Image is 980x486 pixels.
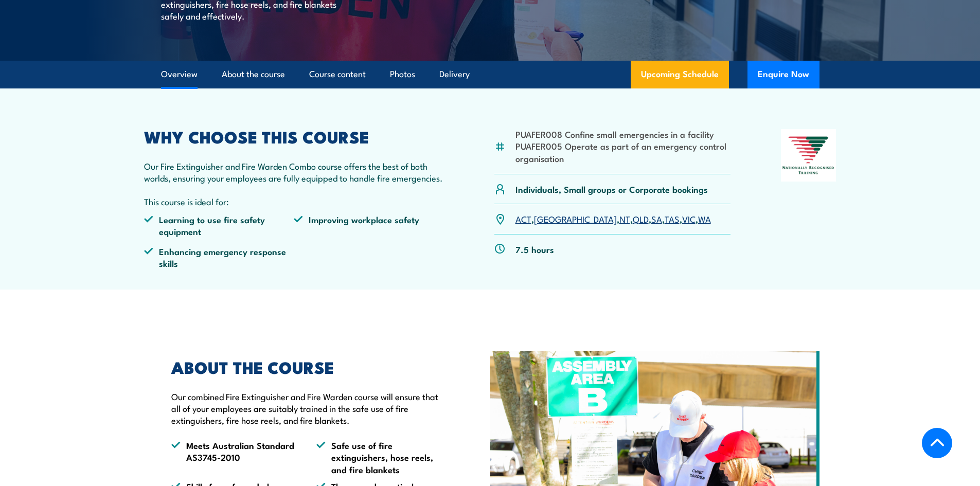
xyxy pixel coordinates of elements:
[515,183,708,195] p: Individuals, Small groups or Corporate bookings
[698,212,711,225] a: WA
[439,61,470,88] a: Delivery
[633,212,649,225] a: QLD
[515,140,731,164] li: PUAFER005 Operate as part of an emergency control organisation
[316,439,443,475] li: Safe use of fire extinguishers, hose reels, and fire blankets
[171,390,443,426] p: Our combined Fire Extinguisher and Fire Warden course will ensure that all of your employees are ...
[651,212,662,225] a: SA
[515,213,711,225] p: , , , , , , ,
[747,61,819,88] button: Enquire Now
[619,212,630,225] a: NT
[309,61,366,88] a: Course content
[294,213,444,238] li: Improving workplace safety
[171,439,298,475] li: Meets Australian Standard AS3745-2010
[171,359,443,374] h2: ABOUT THE COURSE
[682,212,696,225] a: VIC
[161,61,198,88] a: Overview
[390,61,415,88] a: Photos
[665,212,680,225] a: TAS
[144,160,444,184] p: Our Fire Extinguisher and Fire Warden Combo course offers the best of both worlds, ensuring your ...
[631,61,729,88] a: Upcoming Schedule
[144,195,444,207] p: This course is ideal for:
[781,129,836,182] img: Nationally Recognised Training logo.
[534,212,617,225] a: [GEOGRAPHIC_DATA]
[222,61,285,88] a: About the course
[515,128,731,140] li: PUAFER008 Confine small emergencies in a facility
[515,243,554,255] p: 7.5 hours
[515,212,531,225] a: ACT
[144,129,444,143] h2: WHY CHOOSE THIS COURSE
[144,245,294,269] li: Enhancing emergency response skills
[144,213,294,238] li: Learning to use fire safety equipment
